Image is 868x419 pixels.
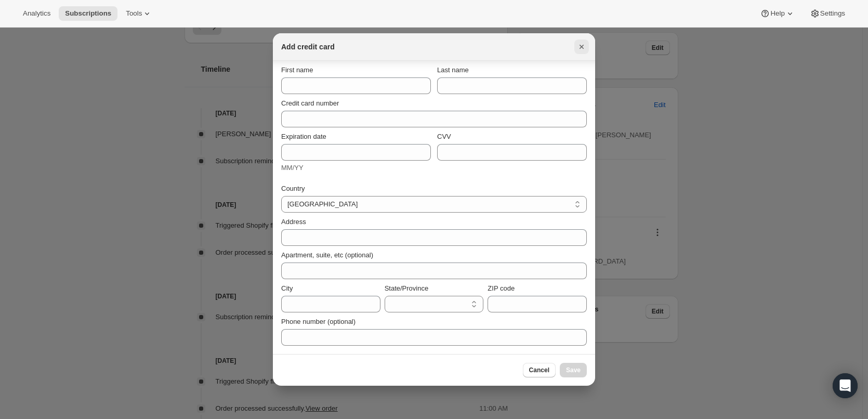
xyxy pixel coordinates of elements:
button: Close [574,40,589,54]
button: Subscriptions [59,6,117,21]
span: Last name [437,66,469,74]
button: Tools [120,6,159,21]
div: Open Intercom Messenger [833,373,858,398]
span: Tools [126,9,142,18]
span: MM/YY [281,164,304,172]
button: Help [754,6,801,21]
span: Phone number (optional) [281,318,356,325]
span: CVV [437,133,451,140]
span: Address [281,218,306,226]
span: Cancel [529,366,549,374]
span: Subscriptions [65,9,111,18]
span: ZIP code [488,284,515,292]
span: Apartment, suite, etc (optional) [281,251,373,259]
span: City [281,284,293,292]
span: Credit card number [281,99,339,107]
button: Analytics [17,6,57,21]
span: Expiration date [281,133,326,140]
button: Cancel [523,363,556,377]
span: First name [281,66,313,74]
span: Analytics [23,9,50,18]
span: Help [770,9,784,18]
span: Country [281,185,305,192]
button: Settings [804,6,851,21]
span: State/Province [385,284,429,292]
span: Settings [820,9,845,18]
h2: Add credit card [281,42,335,52]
